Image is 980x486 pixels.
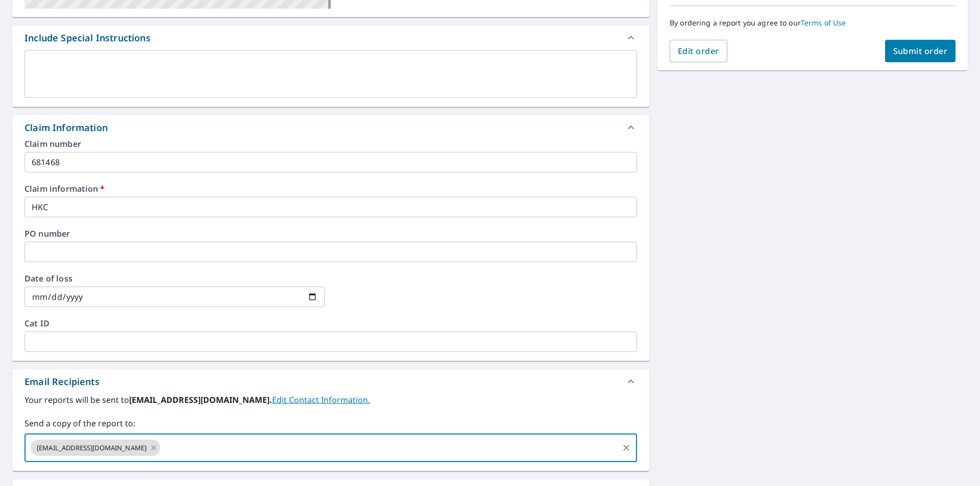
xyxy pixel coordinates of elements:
[670,18,955,28] p: By ordering a report you agree to our
[24,140,637,148] label: Claim number
[12,115,649,140] div: Claim Information
[24,185,637,193] label: Claim information
[678,45,719,57] span: Edit order
[12,25,649,50] div: Include Special Instructions
[670,40,727,62] button: Edit order
[885,40,956,62] button: Submit order
[619,441,633,455] button: Clear
[24,417,637,429] label: Send a copy of the report to:
[801,18,846,28] a: Terms of Use
[24,375,100,389] div: Email Recipients
[12,369,649,394] div: Email Recipients
[24,31,151,45] div: Include Special Instructions
[31,443,153,453] span: [EMAIL_ADDRESS][DOMAIN_NAME]
[31,440,160,456] div: [EMAIL_ADDRESS][DOMAIN_NAME]
[24,229,637,238] label: PO number
[893,45,948,57] span: Submit order
[24,319,637,327] label: Cat ID
[272,394,370,405] a: EditContactInfo
[129,394,272,405] b: [EMAIL_ADDRESS][DOMAIN_NAME].
[24,394,637,406] label: Your reports will be sent to
[24,121,108,135] div: Claim Information
[24,274,325,283] label: Date of loss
